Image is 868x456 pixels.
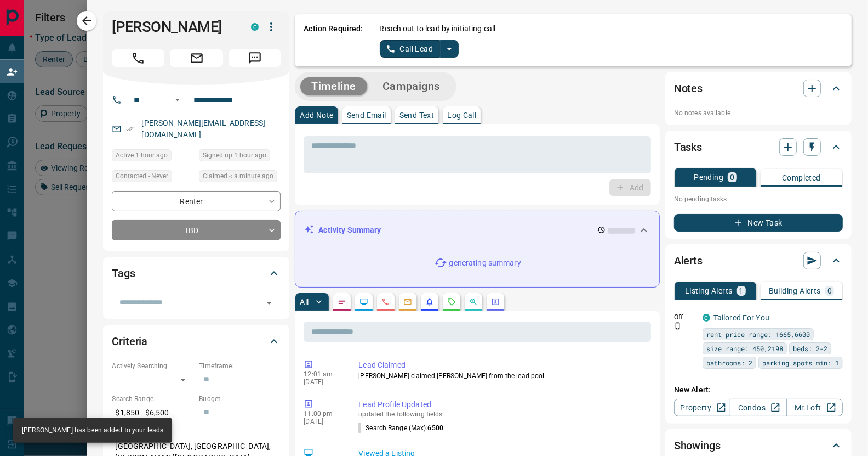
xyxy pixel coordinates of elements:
[674,322,682,330] svg: Push Notification Only
[304,410,342,418] p: 11:00 pm
[827,287,832,295] p: 0
[706,343,783,354] span: size range: 450,2198
[447,111,476,119] p: Log Call
[403,297,412,306] svg: Emails
[447,297,456,306] svg: Requests
[769,287,821,295] p: Building Alerts
[112,264,135,282] h2: Tags
[112,328,281,354] div: Criteria
[112,394,193,404] p: Search Range:
[304,378,342,386] p: [DATE]
[338,297,346,306] svg: Notes
[347,111,386,119] p: Send Email
[22,421,163,440] div: [PERSON_NAME] has been added to your leads
[358,371,647,381] p: [PERSON_NAME] claimed [PERSON_NAME] from the lead pool
[199,361,281,371] p: Timeframe:
[199,394,281,404] p: Budget:
[674,75,843,102] div: Notes
[380,23,496,35] p: Reach out to lead by initiating call
[112,260,281,286] div: Tags
[674,80,703,97] h2: Notes
[112,361,193,371] p: Actively Searching:
[112,49,164,67] span: Call
[674,437,721,454] h2: Showings
[782,174,821,182] p: Completed
[372,77,451,95] button: Campaigns
[171,93,184,106] button: Open
[304,370,342,378] p: 12:01 am
[116,171,168,182] span: Contacted - Never
[261,295,277,311] button: Open
[713,313,769,322] a: Tailored For You
[685,287,733,295] p: Listing Alerts
[300,77,367,95] button: Timeline
[399,111,435,119] p: Send Text
[304,23,363,58] p: Action Required:
[762,357,839,368] span: parking spots min: 1
[674,312,696,322] p: Off
[112,333,147,350] h2: Criteria
[793,343,827,354] span: beds: 2-2
[703,314,710,322] div: condos.ca
[730,399,786,416] a: Condos
[469,297,478,306] svg: Opportunities
[141,119,265,139] a: [PERSON_NAME][EMAIL_ADDRESS][DOMAIN_NAME]
[674,252,703,269] h2: Alerts
[318,224,381,236] p: Activity Summary
[304,220,650,240] div: Activity Summary
[428,424,443,432] span: 6500
[300,298,309,306] p: All
[112,149,193,165] div: Thu Sep 11 2025
[112,220,281,240] div: TBD
[112,191,281,211] div: Renter
[674,247,843,274] div: Alerts
[739,287,744,295] p: 1
[358,423,443,433] p: Search Range (Max) :
[786,399,843,416] a: Mr.Loft
[358,359,647,371] p: Lead Claimed
[112,18,235,36] h1: [PERSON_NAME]
[674,384,843,396] p: New Alert:
[380,40,441,58] button: Call Lead
[425,297,434,306] svg: Listing Alerts
[359,297,368,306] svg: Lead Browsing Activity
[381,297,390,306] svg: Calls
[674,399,730,416] a: Property
[730,173,734,181] p: 0
[170,49,222,67] span: Email
[199,149,281,165] div: Thu Sep 11 2025
[674,108,843,118] p: No notes available
[449,257,521,269] p: generating summary
[706,329,810,340] span: rent price range: 1665,6600
[706,357,752,368] span: bathrooms: 2
[304,418,342,425] p: [DATE]
[358,410,647,418] p: updated the following fields:
[112,404,193,422] p: $1,850 - $6,500
[203,150,266,161] span: Signed up 1 hour ago
[674,214,843,232] button: New Task
[491,297,500,306] svg: Agent Actions
[203,171,273,182] span: Claimed < a minute ago
[199,170,281,185] div: Fri Sep 12 2025
[674,134,843,160] div: Tasks
[358,399,647,410] p: Lead Profile Updated
[126,125,134,133] svg: Email Verified
[674,138,702,156] h2: Tasks
[300,111,333,119] p: Add Note
[380,40,459,58] div: split button
[674,191,843,207] p: No pending tasks
[251,23,259,31] div: condos.ca
[694,173,723,181] p: Pending
[112,427,281,437] p: Areas Searched:
[229,49,281,67] span: Message
[116,150,168,161] span: Active 1 hour ago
